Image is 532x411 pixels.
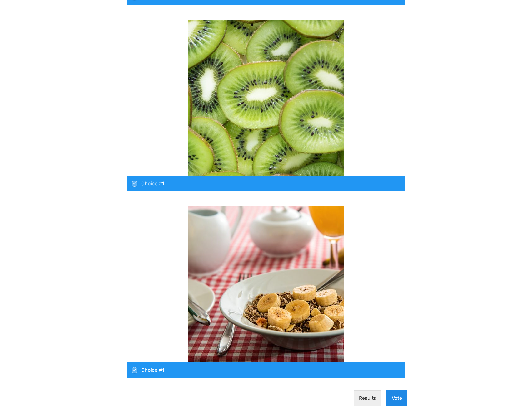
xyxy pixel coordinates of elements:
[354,390,381,406] button: Results
[386,390,407,406] button: Vote
[188,206,344,362] img: cereal-898073_1920-500x500.jpg
[188,20,344,176] img: fruit-3246127_1920-500x500.jpg
[141,367,164,373] span: Choice #1
[141,181,164,186] span: Choice #1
